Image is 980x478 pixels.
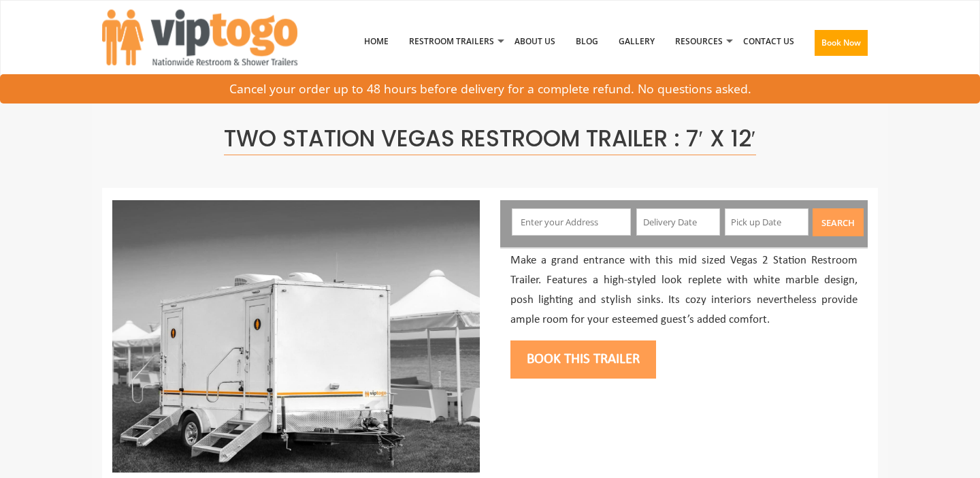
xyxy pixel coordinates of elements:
a: Restroom Trailers [399,6,504,77]
a: About Us [504,6,566,77]
a: Home [354,6,399,77]
input: Enter your Address [512,208,632,236]
button: Live Chat [926,424,980,478]
a: Gallery [608,6,665,77]
a: Contact Us [733,6,804,77]
button: Book Now [815,30,868,56]
img: Side view of two station restroom trailer with separate doors for males and females [112,200,480,473]
button: Search [813,208,864,236]
a: Blog [566,6,608,77]
a: Resources [665,6,733,77]
a: Book Now [804,6,878,85]
p: Make a grand entrance with this mid sized Vegas 2 Station Restroom Trailer. Features a high-style... [510,251,857,330]
input: Pick up Date [725,208,808,236]
input: Delivery Date [636,208,720,236]
img: VIPTOGO [102,10,297,65]
button: Book this trailer [510,340,656,379]
span: Two Station Vegas Restroom Trailer : 7′ x 12′ [224,123,755,155]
